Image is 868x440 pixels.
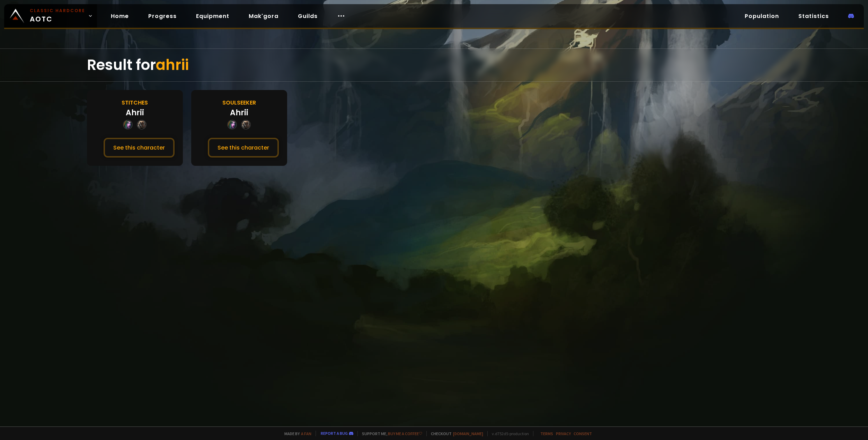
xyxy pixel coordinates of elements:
[388,431,422,436] a: Buy me a coffee
[453,431,483,436] a: [DOMAIN_NAME]
[87,49,781,81] div: Result for
[30,8,85,24] span: AOTC
[230,107,248,118] div: Ahrii
[540,431,553,436] a: Terms
[739,9,785,23] a: Population
[143,9,182,23] a: Progress
[357,431,422,436] span: Support me,
[793,9,834,23] a: Statistics
[321,431,348,436] a: Report a bug
[243,9,284,23] a: Mak'gora
[126,107,144,118] div: Ahrii
[574,431,592,436] a: Consent
[105,9,134,23] a: Home
[122,98,148,107] div: Stitches
[4,4,97,28] a: Classic HardcoreAOTC
[30,8,85,14] small: Classic Hardcore
[292,9,323,23] a: Guilds
[426,431,483,436] span: Checkout
[280,431,311,436] span: Made by
[222,98,256,107] div: Soulseeker
[191,9,235,23] a: Equipment
[301,431,311,436] a: a fan
[487,431,529,436] span: v. d752d5 - production
[556,431,571,436] a: Privacy
[156,55,189,75] span: ahrii
[104,138,175,158] button: See this character
[208,138,279,158] button: See this character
